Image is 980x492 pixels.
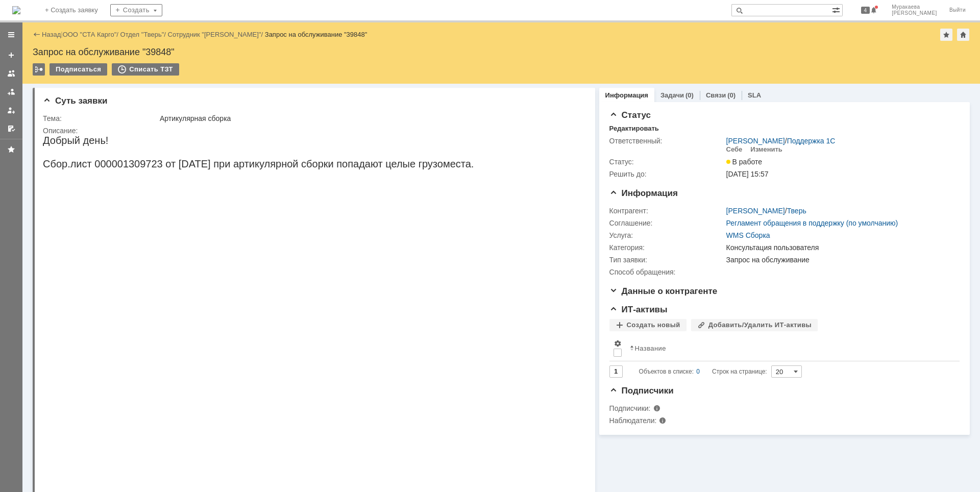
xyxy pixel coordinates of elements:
div: Сделать домашней страницей [957,29,969,41]
a: [PERSON_NAME] [726,207,785,215]
div: Запрос на обслуживание "39848" [265,31,367,38]
span: Подписчики [609,386,674,396]
div: / [726,137,836,145]
div: / [726,207,806,215]
div: Запрос на обслуживание "39848" [33,47,970,57]
img: logo [12,6,20,14]
div: | [61,30,62,38]
a: Информация [605,91,648,99]
span: Объектов в списке: [639,368,694,375]
div: Тип заявки: [609,256,724,264]
a: Сотрудник "[PERSON_NAME]" [168,31,261,38]
span: Суть заявки [43,96,107,106]
span: Настройки [614,339,622,348]
a: Мои согласования [3,120,19,137]
div: Название [635,345,666,352]
a: Мои заявки [3,102,19,118]
div: Подписчики: [609,404,712,412]
div: 0 [696,365,700,378]
div: (0) [727,91,736,99]
span: Статус [609,110,651,120]
span: ИТ-активы [609,305,668,314]
div: Статус: [609,158,724,166]
div: Соглашение: [609,219,724,227]
span: Информация [609,188,678,198]
i: Строк на странице: [639,365,767,378]
a: Заявки в моей ответственности [3,84,19,100]
div: / [168,31,265,38]
div: Решить до: [609,170,724,178]
div: Работа с массовостью [33,63,45,76]
a: Создать заявку [3,47,19,63]
span: [PERSON_NAME] [892,10,937,16]
a: Отдел "Тверь" [120,31,164,38]
div: Способ обращения: [609,268,724,276]
div: Консультация пользователя [726,243,954,252]
div: Категория: [609,243,724,252]
a: Связи [706,91,726,99]
div: Добавить в избранное [940,29,952,41]
div: Создать [110,4,162,16]
a: Заявки на командах [3,65,19,82]
div: Услуга: [609,231,724,239]
img: По почте.png [726,268,778,276]
a: WMS Сборка [726,231,770,239]
span: Муракаева [892,4,937,10]
span: В работе [726,158,762,166]
div: Наблюдатели: [609,416,712,425]
a: Перейти на домашнюю страницу [12,6,20,14]
th: Название [626,335,951,361]
div: Описание: [43,127,581,135]
a: [PERSON_NAME] [726,137,785,145]
div: Тема: [43,114,158,122]
div: Артикулярная сборка [160,114,579,122]
a: Регламент обращения в поддержку (по умолчанию) [726,219,898,227]
span: [DATE] 15:57 [726,170,769,178]
div: / [63,31,120,38]
a: Поддержка 1С [787,137,836,145]
a: Задачи [660,91,684,99]
span: 4 [861,7,870,14]
a: SLA [748,91,761,99]
div: Контрагент: [609,207,724,215]
div: (0) [685,91,694,99]
span: Расширенный поиск [832,5,842,14]
div: Изменить [750,145,782,154]
div: Запрос на обслуживание [726,256,954,264]
a: Тверь [787,207,806,215]
div: / [120,31,168,38]
div: Ответственный: [609,137,724,145]
a: ООО "СТА Карго" [63,31,117,38]
div: Себе [726,145,743,154]
div: Редактировать [609,125,659,133]
a: Назад [42,31,61,38]
span: Данные о контрагенте [609,286,718,296]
